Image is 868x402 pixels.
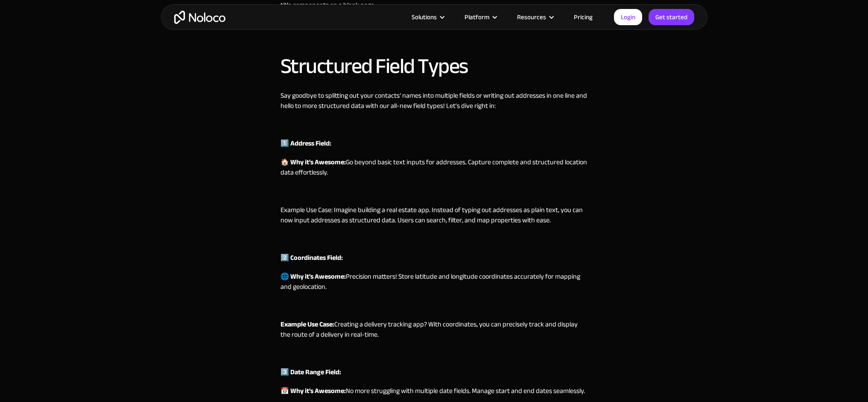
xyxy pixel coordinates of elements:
[465,12,489,23] div: Platform
[563,12,603,23] a: Pricing
[281,137,331,150] strong: 1️⃣ Address Field:
[281,55,468,78] h2: Structured Field Types
[281,271,588,292] p: Precision matters! Store latitude and longitude coordinates accurately for mapping and geolocation.
[281,270,346,283] strong: 🌐 Why it's Awesome:
[649,9,694,25] a: Get started
[281,348,588,358] p: ‍
[281,205,588,225] p: Example Use Case: Imagine building a real estate app. Instead of typing out addresses as plain te...
[281,386,588,396] p: No more struggling with multiple date fields. Manage start and end dates seamlessly.
[614,9,642,25] a: Login
[401,12,454,23] div: Solutions
[281,234,588,244] p: ‍
[281,251,343,264] strong: 2️⃣ Coordinates Field:
[281,156,346,169] strong: 🏠 Why it's Awesome:
[281,318,334,331] strong: Example Use Case:
[281,366,341,379] strong: 3️⃣ Date Range Field:
[454,12,506,23] div: Platform
[174,11,225,24] a: home
[281,119,588,130] p: ‍
[281,385,346,397] strong: 📅 Why it's Awesome:
[281,319,588,340] p: Creating a delivery tracking app? With coordinates, you can precisely track and display the route...
[281,300,588,311] p: ‍
[281,90,588,111] p: Say goodbye to splitting out your contacts’ names into multiple fields or writing out addresses i...
[281,186,588,196] p: ‍
[506,12,563,23] div: Resources
[412,12,437,23] div: Solutions
[281,157,588,178] p: Go beyond basic text inputs for addresses. Capture complete and structured location data effortle...
[517,12,546,23] div: Resources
